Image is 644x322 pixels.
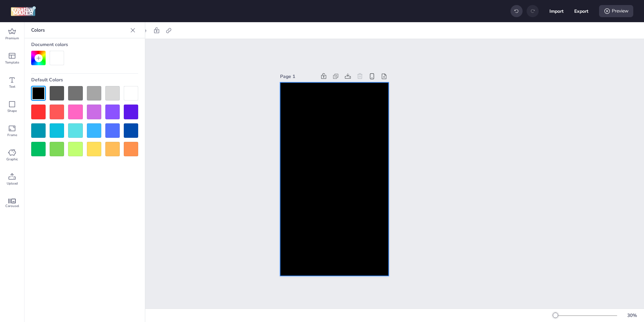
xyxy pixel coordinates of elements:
div: Default Colors [31,74,138,86]
img: logo Creative Maker [11,6,36,16]
span: Graphic [6,157,18,162]
p: Colors [31,22,127,38]
span: Premium [5,36,19,41]
span: Shape [7,108,17,114]
div: 30 % [624,312,640,319]
span: Frame [7,132,17,138]
button: Import [549,4,563,18]
span: Carousel [5,203,19,209]
div: Document colors [31,38,138,51]
button: Export [574,4,588,18]
span: Template [5,60,19,65]
span: Text [9,84,15,89]
div: Preview [599,5,633,17]
div: Page 1 [280,73,316,80]
span: Upload [7,181,18,186]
